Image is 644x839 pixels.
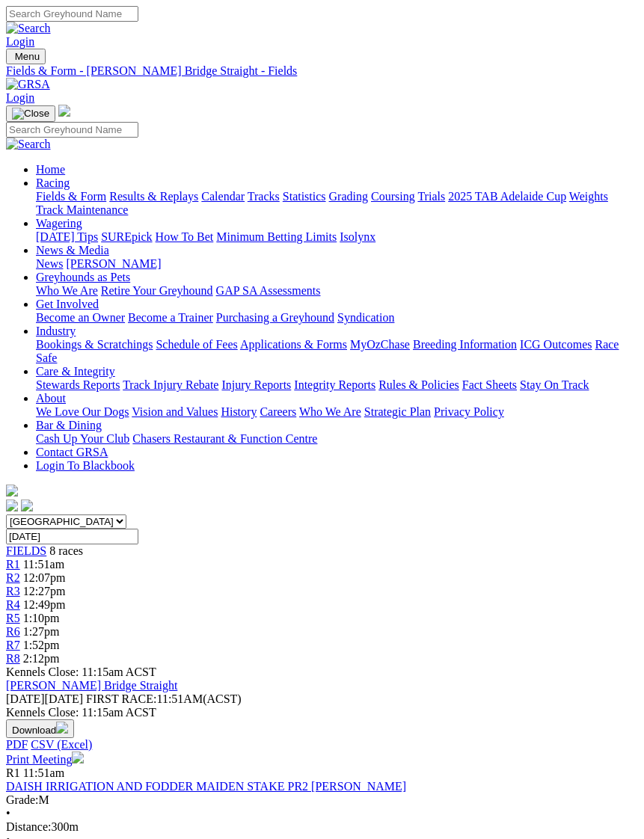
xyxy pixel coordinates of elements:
[36,190,638,217] div: Racing
[36,257,63,270] a: News
[36,311,638,325] div: Get Involved
[6,652,20,665] a: R8
[23,585,66,597] span: 12:27pm
[36,392,66,405] a: About
[6,544,46,557] a: FIELDS
[6,22,51,35] img: Search
[123,378,218,391] a: Track Injury Rebate
[6,692,83,705] span: [DATE]
[201,190,245,203] a: Calendar
[6,639,20,651] a: R7
[36,338,638,365] div: Industry
[36,432,638,446] div: Bar & Dining
[36,230,98,243] a: [DATE] Tips
[23,766,64,779] span: 11:51am
[36,338,619,364] a: Race Safe
[216,311,334,324] a: Purchasing a Greyhound
[340,230,375,243] a: Isolynx
[36,432,129,445] a: Cash Up Your Club
[299,405,361,418] a: Who We Are
[378,378,459,391] a: Rules & Policies
[23,558,64,571] span: 11:51am
[36,298,99,310] a: Get Involved
[6,558,20,571] a: R1
[86,692,156,705] span: FIRST RACE:
[6,485,18,497] img: logo-grsa-white.png
[36,325,76,337] a: Industry
[109,190,198,203] a: Results & Replays
[6,35,34,48] a: Login
[101,284,213,297] a: Retire Your Greyhound
[86,692,242,705] span: 11:51AM(ACST)
[6,738,28,751] a: PDF
[36,271,130,283] a: Greyhounds as Pets
[329,190,368,203] a: Grading
[15,51,40,62] span: Menu
[23,652,60,665] span: 2:12pm
[6,64,638,78] a: Fields & Form - [PERSON_NAME] Bridge Straight - Fields
[6,753,84,766] a: Print Meeting
[101,230,152,243] a: SUREpick
[21,500,33,511] img: twitter.svg
[221,405,257,418] a: History
[6,719,74,738] button: Download
[520,378,589,391] a: Stay On Track
[6,612,20,624] a: R5
[23,625,60,638] span: 1:27pm
[569,190,608,203] a: Weights
[56,722,68,734] img: download.svg
[520,338,592,351] a: ICG Outcomes
[6,738,638,752] div: Download
[6,679,177,692] a: [PERSON_NAME] Bridge Straight
[156,338,237,351] a: Schedule of Fees
[216,284,321,297] a: GAP SA Assessments
[36,405,638,419] div: About
[371,190,415,203] a: Coursing
[128,311,213,324] a: Become a Trainer
[36,311,125,324] a: Become an Owner
[36,244,109,256] a: News & Media
[6,585,20,597] a: R3
[221,378,291,391] a: Injury Reports
[23,598,66,611] span: 12:49pm
[417,190,445,203] a: Trials
[6,793,39,806] span: Grade:
[6,571,20,584] a: R2
[36,378,638,392] div: Care & Integrity
[413,338,517,351] a: Breeding Information
[6,766,20,779] span: R1
[434,405,504,418] a: Privacy Policy
[36,459,135,472] a: Login To Blackbook
[6,529,138,544] input: Select date
[31,738,92,751] a: CSV (Excel)
[66,257,161,270] a: [PERSON_NAME]
[283,190,326,203] a: Statistics
[23,612,60,624] span: 1:10pm
[132,432,317,445] a: Chasers Restaurant & Function Centre
[6,666,156,678] span: Kennels Close: 11:15am ACST
[6,625,20,638] a: R6
[6,706,638,719] div: Kennels Close: 11:15am ACST
[49,544,83,557] span: 8 races
[260,405,296,418] a: Careers
[6,780,406,793] a: DAISH IRRIGATION AND FODDER MAIDEN STAKE PR2 [PERSON_NAME]
[337,311,394,324] a: Syndication
[6,793,638,807] div: M
[36,257,638,271] div: News & Media
[36,190,106,203] a: Fields & Form
[156,230,214,243] a: How To Bet
[6,598,20,611] a: R4
[36,176,70,189] a: Racing
[36,446,108,458] a: Contact GRSA
[58,105,70,117] img: logo-grsa-white.png
[364,405,431,418] a: Strategic Plan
